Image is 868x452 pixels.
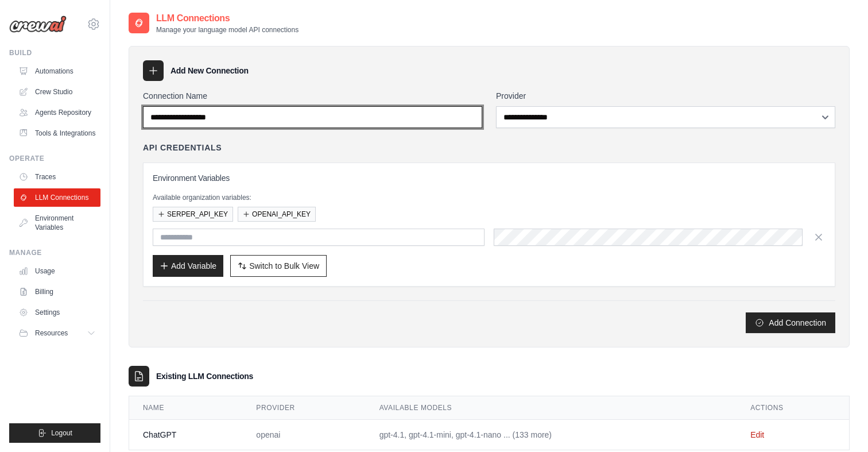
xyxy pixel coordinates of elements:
button: Switch to Bulk View [230,255,327,277]
a: LLM Connections [14,188,100,207]
th: Actions [737,396,849,420]
span: Logout [51,428,72,438]
h4: API Credentials [143,142,222,153]
h3: Add New Connection [170,65,249,76]
a: Edit [750,430,764,439]
a: Billing [14,283,100,301]
button: OPENAI_API_KEY [238,207,316,222]
label: Connection Name [143,90,482,102]
button: Add Connection [746,312,835,333]
span: Resources [35,329,68,338]
p: Available organization variables: [153,193,826,202]
th: Provider [242,396,365,420]
div: Operate [9,154,100,163]
a: Crew Studio [14,83,100,101]
a: Usage [14,262,100,280]
th: Available Models [366,396,737,420]
p: Manage your language model API connections [156,25,299,34]
th: Name [129,396,242,420]
h3: Existing LLM Connections [156,370,253,382]
span: Switch to Bulk View [249,260,319,272]
h2: LLM Connections [156,11,299,25]
a: Settings [14,303,100,322]
a: Agents Repository [14,103,100,122]
button: Resources [14,324,100,342]
button: Logout [9,423,100,443]
label: Provider [496,90,835,102]
a: Automations [14,62,100,80]
a: Tools & Integrations [14,124,100,142]
button: Add Variable [153,255,223,277]
td: gpt-4.1, gpt-4.1-mini, gpt-4.1-nano ... (133 more) [366,420,737,450]
a: Traces [14,168,100,186]
td: ChatGPT [129,420,242,450]
td: openai [242,420,365,450]
button: SERPER_API_KEY [153,207,233,222]
div: Build [9,48,100,57]
a: Environment Variables [14,209,100,237]
img: Logo [9,16,67,33]
h3: Environment Variables [153,172,826,184]
div: Manage [9,248,100,257]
